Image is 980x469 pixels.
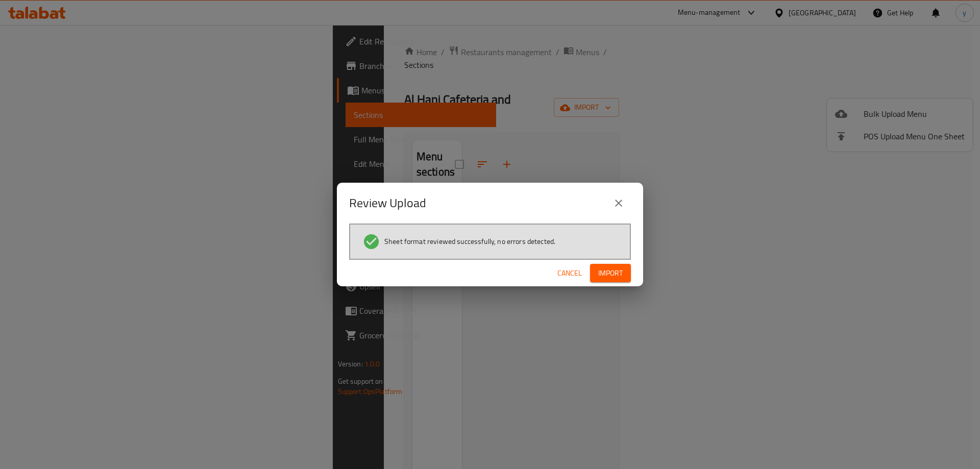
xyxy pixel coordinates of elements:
[606,191,631,215] button: close
[557,267,582,280] span: Cancel
[349,195,426,211] h2: Review Upload
[384,236,555,246] span: Sheet format reviewed successfully, no errors detected.
[598,267,623,280] span: Import
[553,264,586,283] button: Cancel
[590,264,631,283] button: Import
